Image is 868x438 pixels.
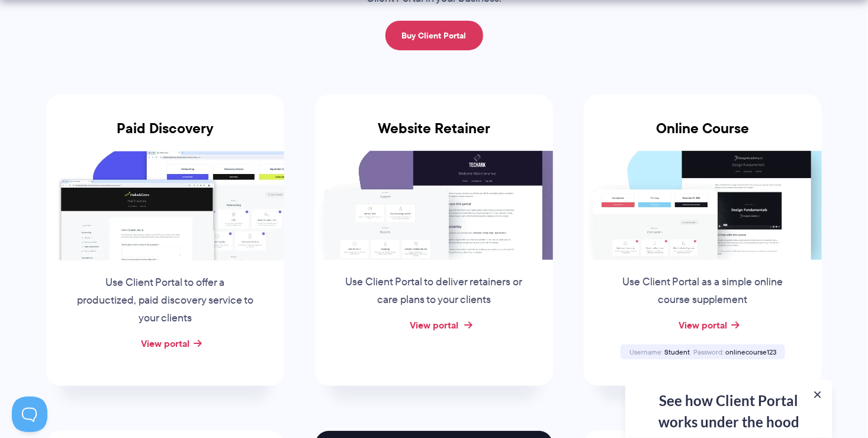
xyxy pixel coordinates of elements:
h3: Website Retainer [315,120,553,151]
p: Use Client Portal to offer a productized, paid discovery service to your clients [75,274,255,327]
p: Use Client Portal to deliver retainers or care plans to your clients [344,273,524,309]
span: Password [693,347,724,357]
a: View portal [679,318,727,332]
h3: Online Course [584,120,822,151]
span: onlinecourse123 [725,347,776,357]
a: Buy Client Portal [385,21,483,50]
a: View portal [141,336,189,350]
span: Username [629,347,663,357]
h3: Paid Discovery [46,120,284,151]
p: Use Client Portal as a simple online course supplement [613,273,793,309]
span: Student [664,347,690,357]
a: View portal [410,318,458,332]
iframe: Toggle Customer Support [12,397,47,432]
